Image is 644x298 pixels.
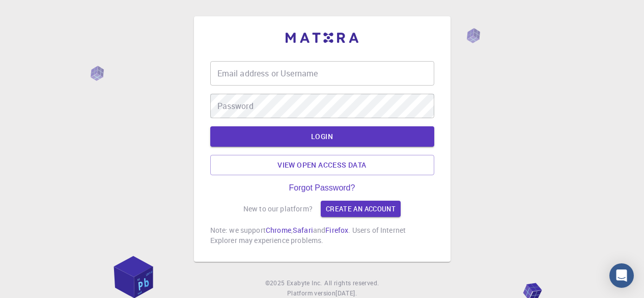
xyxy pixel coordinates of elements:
a: View open access data [210,155,434,175]
span: © 2025 [265,278,287,288]
a: Chrome [266,225,291,235]
div: Open Intercom Messenger [609,263,634,288]
a: Firefox [325,225,348,235]
a: Create an account [321,201,401,217]
span: All rights reserved. [324,278,379,288]
p: Note: we support , and . Users of Internet Explorer may experience problems. [210,225,434,246]
a: Forgot Password? [289,183,355,193]
p: New to our platform? [243,204,313,214]
a: Safari [293,225,313,235]
span: [DATE] . [335,289,357,297]
button: LOGIN [210,126,434,147]
a: Exabyte Inc. [287,278,322,288]
span: Exabyte Inc. [287,279,322,287]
